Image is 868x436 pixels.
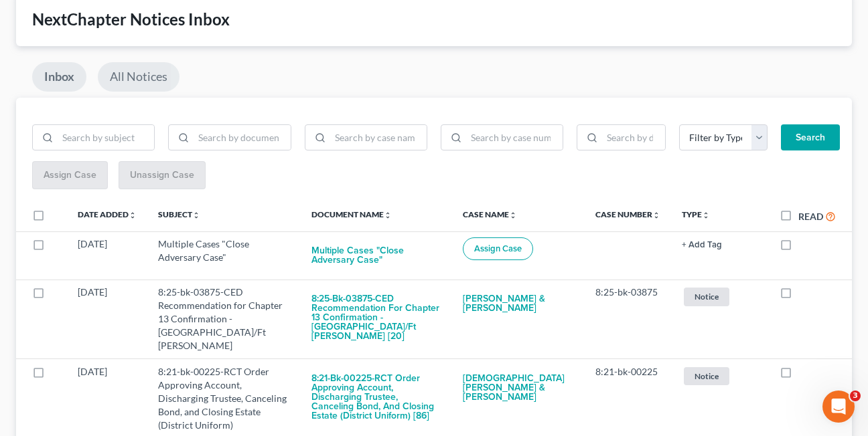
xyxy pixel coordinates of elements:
button: 8:25-bk-03875-CED Recommendation for Chapter 13 Confirmation - [GEOGRAPHIC_DATA]/Ft [PERSON_NAME]... [311,286,441,350]
a: Date Addedunfold_more [78,209,137,219]
button: Search [781,124,840,151]
a: + Add Tag [682,237,758,251]
span: Assign Case [474,243,522,254]
i: unfold_more [129,211,137,219]
i: unfold_more [652,211,660,219]
input: Search by case number [466,125,563,150]
input: Search by document name [194,125,290,150]
a: Case Numberunfold_more [595,209,660,219]
button: 8:21-bk-00225-RCT Order Approving Account, Discharging Trustee, Canceling Bond, and Closing Estat... [311,365,441,429]
i: unfold_more [702,211,710,219]
i: unfold_more [509,211,517,219]
iframe: Intercom live chat [822,391,855,423]
input: Search by subject [58,125,154,150]
td: Multiple Cases "Close Adversary Case" [147,231,301,280]
a: Document Nameunfold_more [311,209,392,219]
span: 3 [850,391,861,401]
a: Subjectunfold_more [158,209,200,219]
a: [DEMOGRAPHIC_DATA][PERSON_NAME] & [PERSON_NAME] [463,365,574,411]
td: 8:25-bk-03875 [585,280,671,358]
input: Search by date [602,125,665,150]
a: [PERSON_NAME] & [PERSON_NAME] [463,286,574,322]
button: + Add Tag [682,241,722,249]
input: Search by case name [330,125,427,150]
i: unfold_more [384,211,392,219]
a: Case Nameunfold_more [463,209,517,219]
button: Multiple Cases "Close Adversary Case" [311,237,441,274]
a: Inbox [32,62,86,92]
button: Assign Case [463,237,533,260]
a: All Notices [98,62,179,92]
span: Notice [684,367,729,385]
a: Typeunfold_more [682,209,710,219]
a: Notice [682,286,758,308]
i: unfold_more [192,211,200,219]
span: Notice [684,288,729,306]
td: 8:25-bk-03875-CED Recommendation for Chapter 13 Confirmation - [GEOGRAPHIC_DATA]/Ft [PERSON_NAME] [147,280,301,358]
td: [DATE] [67,280,147,358]
div: NextChapter Notices Inbox [32,9,836,30]
td: [DATE] [67,231,147,280]
a: Notice [682,365,758,387]
label: Read [798,209,823,223]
